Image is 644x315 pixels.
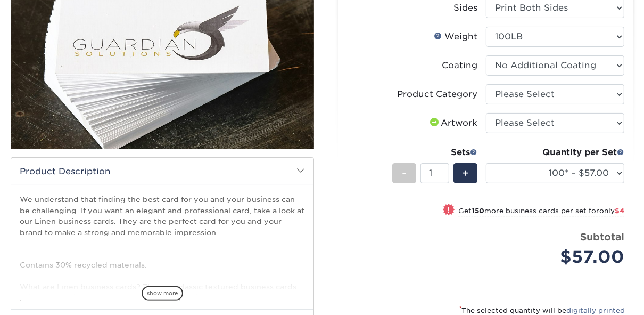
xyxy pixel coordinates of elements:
[462,165,469,181] span: +
[392,146,477,159] div: Sets
[486,146,624,159] div: Quantity per Set
[397,88,477,101] div: Product Category
[615,207,624,215] span: $4
[599,207,624,215] span: only
[472,207,484,215] strong: 150
[580,231,624,243] strong: Subtotal
[453,2,477,14] div: Sides
[434,30,477,43] div: Weight
[11,158,313,185] h2: Product Description
[402,165,407,181] span: -
[566,306,625,314] a: digitally printed
[142,286,183,301] span: show more
[428,117,477,130] div: Artwork
[494,244,624,270] div: $57.00
[3,282,90,311] iframe: Google Customer Reviews
[448,205,450,216] span: !
[458,207,624,217] small: Get more business cards per set for
[442,59,477,72] div: Coating
[459,306,625,314] small: The selected quantity will be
